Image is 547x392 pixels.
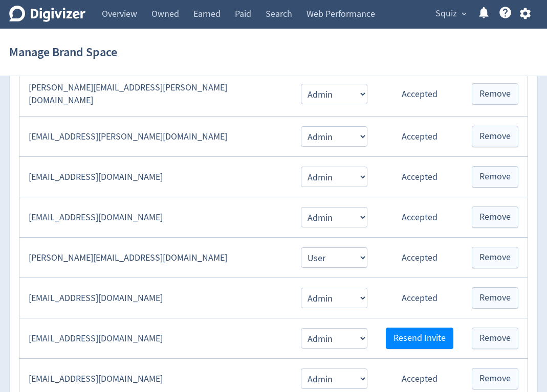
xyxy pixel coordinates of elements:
[472,206,518,228] button: Remove
[386,328,453,349] button: Resend Invite
[479,253,511,262] span: Remove
[377,278,463,318] td: Accepted
[393,334,446,343] span: Resend Invite
[479,334,511,343] span: Remove
[460,9,469,18] span: expand_more
[377,197,463,238] td: Accepted
[479,374,511,383] span: Remove
[479,293,511,303] span: Remove
[472,287,518,309] button: Remove
[377,238,463,278] td: Accepted
[479,89,511,99] span: Remove
[19,197,292,238] td: [EMAIL_ADDRESS][DOMAIN_NAME]
[19,238,292,278] td: [PERSON_NAME][EMAIL_ADDRESS][DOMAIN_NAME]
[472,83,518,105] button: Remove
[472,126,518,147] button: Remove
[479,172,511,181] span: Remove
[479,213,511,222] span: Remove
[19,318,292,359] td: [EMAIL_ADDRESS][DOMAIN_NAME]
[472,368,518,389] button: Remove
[435,6,457,22] span: Squiz
[19,117,292,157] td: [EMAIL_ADDRESS][PERSON_NAME][DOMAIN_NAME]
[19,157,292,197] td: [EMAIL_ADDRESS][DOMAIN_NAME]
[377,72,463,117] td: Accepted
[472,166,518,188] button: Remove
[19,278,292,318] td: [EMAIL_ADDRESS][DOMAIN_NAME]
[19,72,292,117] td: [PERSON_NAME][EMAIL_ADDRESS][PERSON_NAME][DOMAIN_NAME]
[472,247,518,268] button: Remove
[377,157,463,197] td: Accepted
[432,6,469,22] button: Squiz
[472,328,518,349] button: Remove
[479,132,511,141] span: Remove
[377,117,463,157] td: Accepted
[9,36,117,68] h1: Manage Brand Space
